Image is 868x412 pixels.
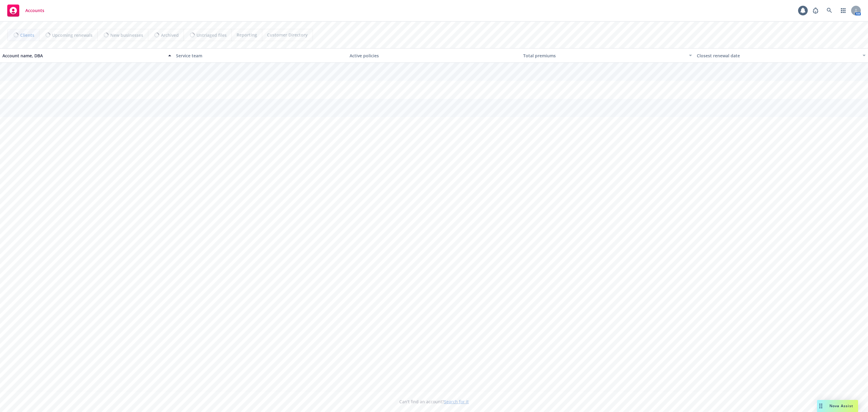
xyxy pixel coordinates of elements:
[20,32,34,38] span: Clients
[810,5,822,17] a: Report a Bug
[52,32,93,38] span: Upcoming renewals
[523,52,685,59] div: Total premiums
[697,52,859,59] div: Closest renewal date
[5,2,47,19] a: Accounts
[829,403,853,408] span: Nova Assist
[2,52,165,59] div: Account name, DBA
[237,32,257,38] span: Reporting
[817,400,858,412] button: Nova Assist
[25,8,44,13] span: Accounts
[174,48,347,63] button: Service team
[399,398,469,405] span: Can't find an account?
[267,32,308,38] span: Customer Directory
[823,5,835,17] a: Search
[694,48,868,63] button: Closest renewal date
[347,48,521,63] button: Active policies
[110,32,143,38] span: New businesses
[521,48,694,63] button: Total premiums
[817,400,825,412] div: Drag to move
[350,52,518,59] div: Active policies
[444,399,469,404] a: Search for it
[837,5,849,17] a: Switch app
[176,52,345,59] div: Service team
[197,32,227,38] span: Untriaged files
[161,32,179,38] span: Archived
